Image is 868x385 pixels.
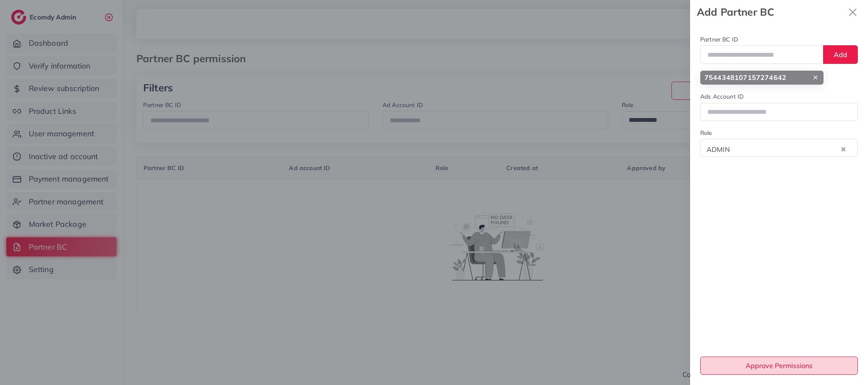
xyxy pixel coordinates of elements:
span: Approve Permissions [746,361,813,370]
button: Add [823,45,858,63]
span: ADMIN [705,143,732,156]
input: Search for option [732,141,839,156]
button: Close [844,3,861,21]
svg: x [844,4,861,21]
strong: Add Partner BC [697,5,844,19]
button: Clear Selected [841,144,846,154]
label: Partner BC ID [700,35,738,44]
strong: 7544348107157274642 [704,73,786,82]
div: Search for option [700,139,858,157]
label: Role [700,129,712,137]
label: Ads Account ID [700,92,743,101]
button: Approve Permissions [700,357,858,375]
